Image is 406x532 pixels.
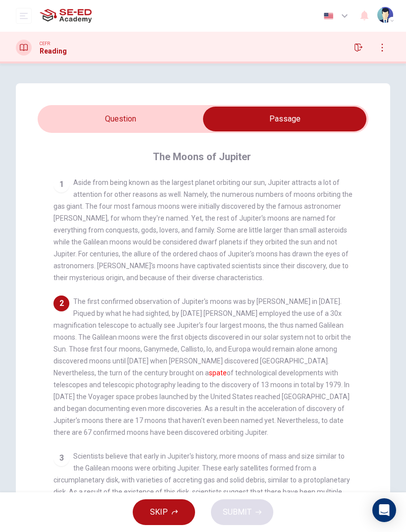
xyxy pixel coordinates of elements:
div: Open Intercom Messenger [372,498,396,522]
div: 3 [53,450,69,466]
h4: The Moons of Jupiter [153,149,251,165]
span: CEFR [40,40,50,47]
div: 1 [53,177,69,192]
font: spate [209,369,227,377]
button: open mobile menu [16,8,32,24]
img: en [322,12,335,20]
span: SKIP [150,505,168,519]
h1: Reading [40,47,67,55]
img: SE-ED Academy logo [40,6,92,26]
img: Profile picture [377,7,393,23]
span: The first confirmed observation of Jupiter's moons was by [PERSON_NAME] in [DATE]. Piqued by what... [53,297,351,436]
span: Aside from being known as the largest planet orbiting our sun, Jupiter attracts a lot of attentio... [53,178,353,282]
div: 2 [53,296,69,311]
button: SKIP [133,499,195,525]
